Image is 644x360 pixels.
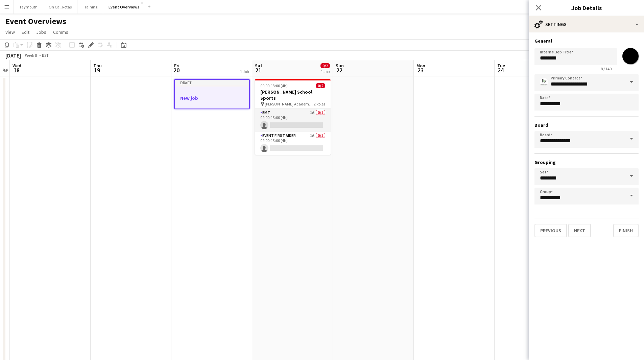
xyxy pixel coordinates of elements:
h3: Board [534,122,639,128]
app-card-role: EMT1A0/109:00-13:00 (4h) [255,109,331,132]
span: Tue [497,63,505,69]
span: 24 [496,66,505,74]
span: Sun [336,63,344,69]
app-job-card: 09:00-13:00 (4h)0/2[PERSON_NAME] School Sports [PERSON_NAME] Academy Playing Fields2 RolesEMT1A0/... [255,79,331,155]
span: 19 [92,66,102,74]
span: Wed [13,63,21,69]
span: 0/2 [316,83,325,88]
div: BST [42,53,49,58]
span: 21 [254,66,262,74]
button: On Call Rotas [43,0,77,14]
h3: General [534,38,639,44]
span: Sat [255,63,262,69]
h3: New job [175,95,249,101]
span: Fri [174,63,180,69]
span: 22 [335,66,344,74]
span: Comms [53,29,68,35]
div: Draft [175,80,249,85]
app-card-role: Event First Aider1A0/109:00-13:00 (4h) [255,132,331,155]
div: 1 Job [240,69,249,74]
div: Settings [529,16,644,32]
h3: Job Details [529,3,644,12]
button: Event Overviews [103,0,145,14]
h3: [PERSON_NAME] School Sports [255,89,331,101]
span: Jobs [36,29,46,35]
span: Thu [93,63,102,69]
button: Taymouth [14,0,43,14]
span: 8 / 140 [595,66,617,71]
div: 1 Job [321,69,330,74]
h3: Grouping [534,159,639,165]
app-job-card: DraftNew job [174,79,250,109]
span: 20 [173,66,180,74]
span: Mon [416,63,425,69]
a: Comms [50,28,71,37]
button: Finish [613,224,639,237]
button: Next [568,224,591,237]
span: 23 [415,66,425,74]
a: View [3,28,18,37]
span: 09:00-13:00 (4h) [260,83,288,88]
span: 2 Roles [314,101,325,106]
span: Edit [22,29,29,35]
div: [DATE] [5,52,21,59]
h1: Event Overviews [5,16,66,26]
span: 0/2 [320,63,330,68]
button: Training [77,0,103,14]
span: View [5,29,15,35]
button: Previous [534,224,567,237]
a: Edit [19,28,32,37]
span: 18 [11,66,21,74]
span: Week 8 [22,53,39,58]
span: [PERSON_NAME] Academy Playing Fields [265,101,314,106]
a: Jobs [33,28,49,37]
